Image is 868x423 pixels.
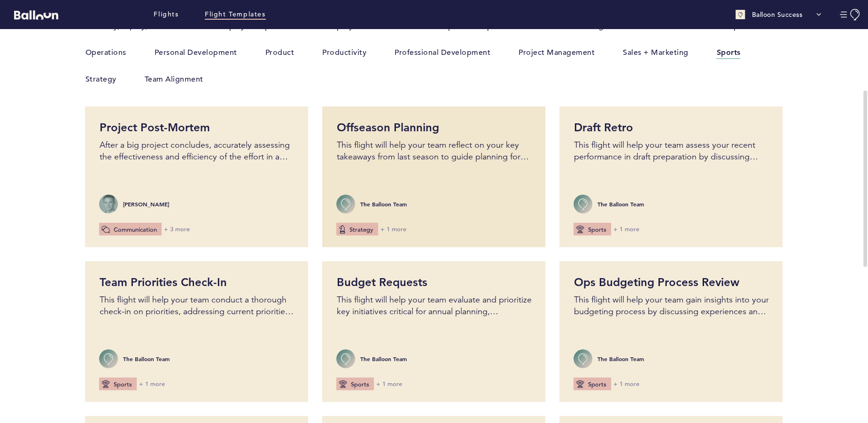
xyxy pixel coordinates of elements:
div: Budget Requests [336,275,531,289]
label: Team Alignment [144,73,203,85]
div: Offseason Planning [336,121,531,135]
p: + 1 more [613,379,639,389]
label: Project Management [519,46,595,59]
p: This flight will help your team gain insights into your budgeting process by discussing experienc... [573,294,768,317]
div: Team Priorities Check-In [99,275,294,289]
p: + 3 more [164,225,190,234]
label: Sports [716,46,740,59]
p: + 1 more [380,225,406,234]
p: After a big project concludes, accurately assessing the effectiveness and efficiency of the effor... [99,139,294,163]
span: Sports [103,380,132,388]
p: This flight will help your team evaluate and prioritize key initiatives critical for annual plann... [336,294,531,317]
p: This flight will help your team assess your recent performance in draft preparation by discussing... [573,139,768,163]
p: + 1 more [376,379,402,389]
label: Sales + Marketing [623,46,689,59]
label: Operations [85,46,126,59]
span: Sports [340,380,369,388]
svg: Balloon [14,10,58,20]
button: Manage Account [840,9,861,21]
label: Professional Development [395,46,490,59]
div: Project Post-Mortem [99,121,294,135]
p: The Balloon Team [360,199,406,209]
a: Flights [154,9,178,20]
a: Flight Templates [205,9,266,20]
label: Product [265,46,294,59]
label: Personal Development [154,46,237,59]
label: Productivity [322,46,366,59]
span: Strategy [340,225,373,234]
div: Ops Budgeting Process Review [573,275,768,289]
div: Draft Retro [573,121,768,135]
p: This flight will help your team conduct a thorough check-in on priorities, addressing current pri... [99,294,294,317]
span: Sports [577,380,606,388]
a: Balloon [7,9,58,19]
p: Balloon Success [752,10,803,19]
button: Balloon Success [731,5,826,24]
span: Sports [577,225,606,234]
p: This flight will help your team reflect on your key takeaways from last season to guide planning ... [336,139,531,163]
p: + 1 more [613,225,639,234]
label: Strategy [85,73,116,85]
p: + 1 more [139,379,165,389]
p: [PERSON_NAME] [123,199,169,209]
p: The Balloon Team [597,354,643,363]
p: The Balloon Team [123,354,169,363]
span: Communication [103,225,157,234]
p: The Balloon Team [597,199,643,209]
p: The Balloon Team [360,354,406,363]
